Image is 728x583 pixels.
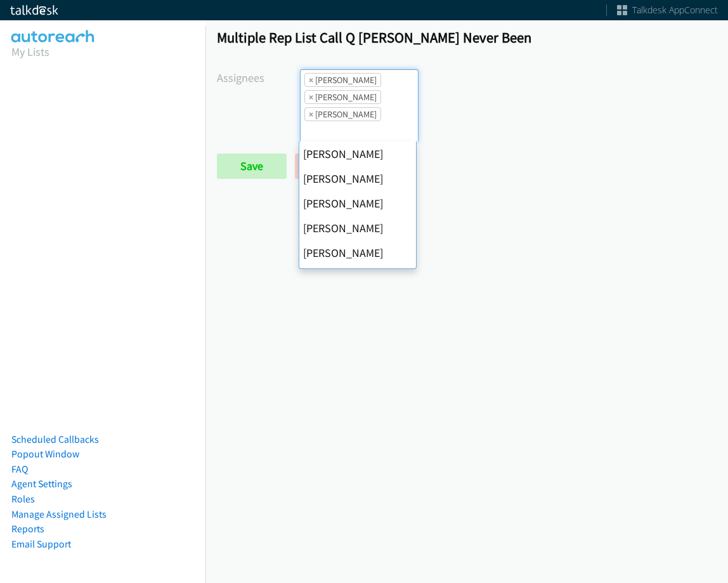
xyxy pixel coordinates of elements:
[295,154,365,179] a: Back
[11,44,49,59] a: My Lists
[304,107,381,121] li: Trevonna Lancaster
[11,433,99,445] a: Scheduled Callbacks
[11,523,44,535] a: Reports
[11,538,71,550] a: Email Support
[299,265,416,290] li: [PERSON_NAME]
[299,191,416,216] li: [PERSON_NAME]
[217,69,300,86] label: Assignees
[217,154,287,179] input: Save
[11,478,72,490] a: Agent Settings
[11,508,107,520] a: Manage Assigned Lists
[11,493,35,505] a: Roles
[217,29,717,46] h1: Multiple Rep List Call Q [PERSON_NAME] Never Been
[617,4,718,16] a: Talkdesk AppConnect
[299,141,416,166] li: [PERSON_NAME]
[304,90,381,104] li: Tatiana Medina
[309,108,313,121] span: ×
[299,216,416,240] li: [PERSON_NAME]
[11,463,28,475] a: FAQ
[304,73,381,87] li: Rodnika Murphy
[309,74,313,86] span: ×
[309,91,313,103] span: ×
[299,166,416,191] li: [PERSON_NAME]
[11,448,79,460] a: Popout Window
[299,240,416,265] li: [PERSON_NAME]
